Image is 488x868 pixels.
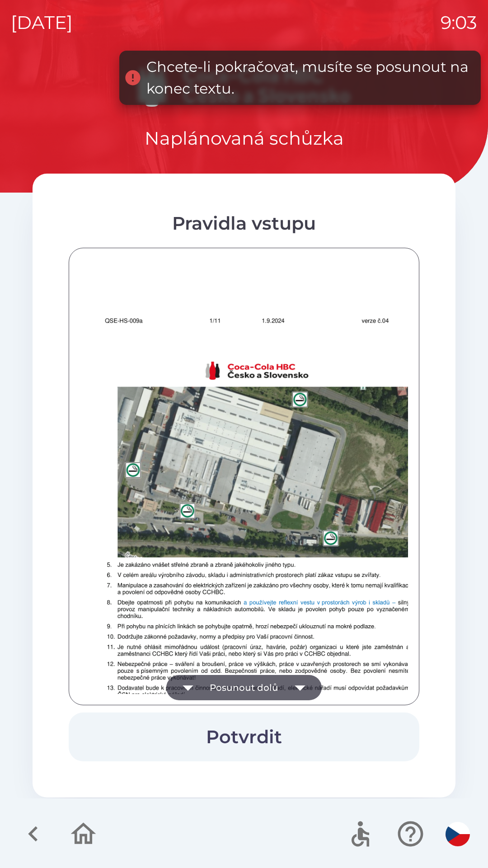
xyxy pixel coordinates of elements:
[33,63,455,107] img: Logo
[166,675,322,700] button: Posunout dolů
[69,210,419,237] div: Pravidla vstupu
[11,9,73,36] p: [DATE]
[145,125,344,152] p: Naplánovaná schůzka
[441,9,477,36] p: 9:03
[80,345,431,841] img: VGglmRcuQ4JDeG8FRTn2z89J9hbt9UD20+fv+0zBkYP+EYEcIxD+ESX5shAQAkJACAgBISAEhIAQyCEERCDkkIGW2xQCQkAIC...
[446,822,470,846] img: cs flag
[146,56,472,99] div: Chcete-li pokračovat, musíte se posunout na konec textu.
[69,712,419,761] button: Potvrdit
